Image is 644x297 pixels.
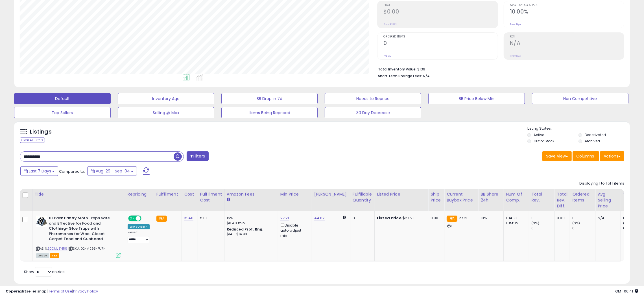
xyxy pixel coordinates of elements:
div: Fulfillment Cost [200,191,222,203]
div: $0.40 min [227,221,274,226]
div: Min Price [280,191,309,197]
div: 0 [531,226,554,231]
a: 44.87 [314,215,325,221]
span: OFF [141,216,150,221]
button: Needs to Reprice [325,93,421,104]
label: Active [534,132,544,137]
small: Prev: $0.00 [383,23,397,26]
span: ON [129,216,136,221]
button: Items Being Repriced [221,107,318,118]
div: N/A [598,216,616,221]
span: | SKU: D2-M295-PU7H [68,246,106,251]
span: Last 7 Days [29,168,51,174]
b: Total Inventory Value: [378,67,416,72]
a: Terms of Use [48,289,72,294]
span: Profit [383,4,497,7]
span: Aug-29 - Sep-04 [96,168,130,174]
span: Ordered Items [383,35,497,38]
div: Amazon Fees [227,191,276,197]
label: Archived [585,139,600,143]
span: Avg. Buybox Share [510,4,624,7]
div: $27.21 [377,216,424,221]
div: 15% [227,216,274,221]
button: Selling @ Max [118,107,214,118]
button: Save View [542,151,572,161]
span: N/A [423,73,430,79]
label: Deactivated [585,132,606,137]
div: FBA: 3 [506,216,525,221]
b: Reduced Prof. Rng. [227,227,264,232]
h2: N/A [510,40,624,48]
small: Prev: N/A [510,54,521,57]
div: Disable auto adjust min [280,222,307,238]
div: BB Share 24h. [481,191,501,203]
button: Default [14,93,111,104]
div: Current Buybox Price [447,191,476,203]
label: Out of Stock [534,139,554,143]
div: Ordered Items [572,191,593,203]
div: Title [35,191,123,197]
div: Ship Price [431,191,442,203]
button: BB Price Below Min [428,93,525,104]
div: 5.01 [200,216,220,221]
h5: Listings [30,128,52,136]
small: FBA [447,216,457,222]
button: Actions [600,151,624,161]
div: 0.00 [431,216,440,221]
div: [PERSON_NAME] [314,191,348,197]
button: Filters [187,151,209,161]
div: Listed Price [377,191,426,197]
div: Repricing [128,191,152,197]
span: ROI [510,35,624,38]
small: (0%) [623,221,631,225]
small: Prev: 0 [383,54,391,57]
b: Short Term Storage Fees: [378,74,422,78]
b: Listed Price: [377,215,403,221]
div: Fulfillable Quantity [353,191,372,203]
button: Inventory Age [118,93,214,104]
strong: Copyright [6,289,26,294]
div: Fulfillment [156,191,179,197]
small: (0%) [572,221,580,225]
a: B0DMJZ1459 [48,246,67,251]
h2: $0.00 [383,8,497,16]
div: Total Rev. Diff. [557,191,567,209]
span: FBA [50,253,60,258]
span: 27.21 [459,215,468,221]
button: Top Sellers [14,107,111,118]
h2: 0 [383,40,497,48]
h2: 10.00% [510,8,624,16]
button: 30 Day Decrease [325,107,421,118]
a: 15.40 [184,215,193,221]
div: Win BuyBox * [128,224,150,229]
span: Compared to: [59,169,85,174]
img: 41oLAcjWI+L._SL40_.jpg [36,216,47,227]
small: FBA [156,216,167,222]
button: Last 7 Days [20,166,58,176]
div: 10% [481,216,499,221]
div: ASIN: [36,216,121,257]
div: seller snap | | [6,289,98,294]
div: Num of Comp. [506,191,527,203]
div: $14 - $14.93 [227,232,274,237]
li: $139 [378,65,620,72]
div: FBM: 12 [506,221,525,226]
button: Columns [573,151,599,161]
a: 27.21 [280,215,289,221]
span: All listings currently available for purchase on Amazon [36,253,49,258]
div: 0 [572,216,595,221]
div: Avg Selling Price [598,191,618,209]
button: BB Drop in 7d [221,93,318,104]
small: Prev: N/A [510,23,521,26]
div: 0 [572,226,595,231]
small: Amazon Fees. [227,197,230,202]
span: Columns [576,153,594,159]
div: 0 [531,216,554,221]
span: Show: entries [24,269,65,274]
div: Displaying 1 to 1 of 1 items [579,181,624,186]
div: Velocity [623,191,644,197]
span: 2025-09-12 06:41 GMT [615,289,638,294]
button: Aug-29 - Sep-04 [87,166,137,176]
p: Listing States: [527,126,630,131]
div: 0.00 [557,216,566,221]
